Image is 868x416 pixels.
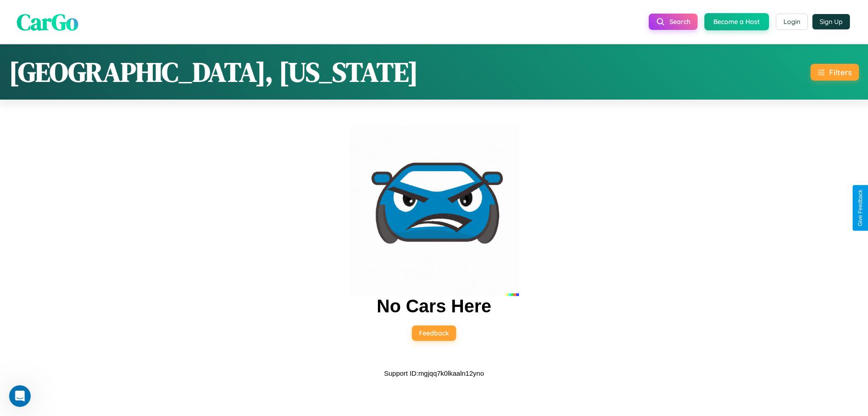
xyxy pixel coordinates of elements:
button: Feedback [412,325,456,341]
div: Give Feedback [857,190,863,226]
span: Search [670,18,690,26]
iframe: Intercom live chat [9,385,31,407]
h2: No Cars Here [377,296,491,316]
span: CarGo [17,6,78,37]
button: Sign Up [812,14,850,29]
button: Login [776,14,808,30]
div: Filters [829,67,852,77]
button: Filters [811,64,859,81]
img: car [349,126,519,296]
p: Support ID: mgjqq7k0lkaaln12yno [384,367,484,379]
button: Become a Host [704,13,769,30]
h1: [GEOGRAPHIC_DATA], [US_STATE] [9,53,418,91]
button: Search [649,14,698,30]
